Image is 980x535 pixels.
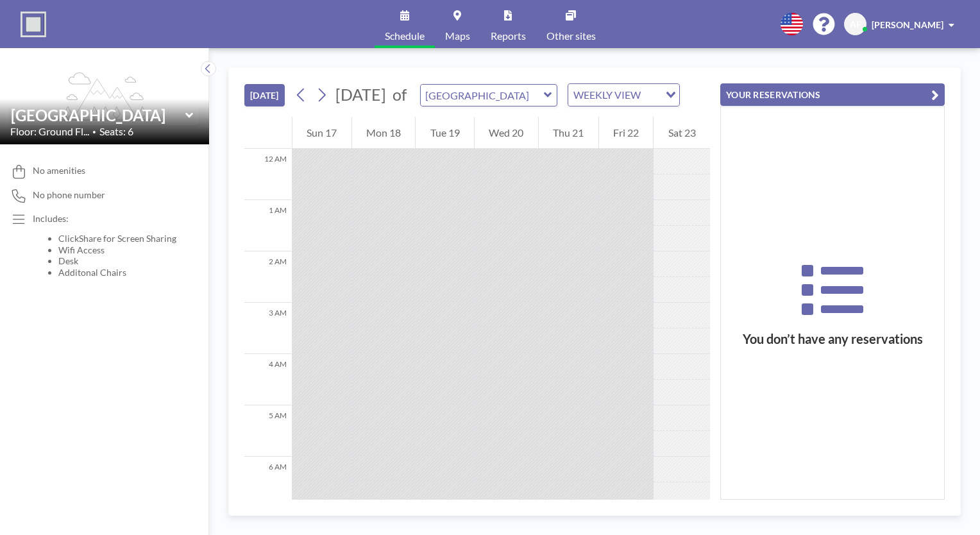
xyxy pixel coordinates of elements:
[335,85,386,104] span: [DATE]
[244,84,285,106] button: [DATE]
[872,19,943,30] span: [PERSON_NAME]
[33,189,105,201] span: No phone number
[58,255,176,267] li: Desk
[645,87,658,103] input: Search for option
[416,117,474,149] div: Tue 19
[546,31,596,41] span: Other sites
[393,85,407,105] span: of
[244,251,292,303] div: 2 AM
[850,19,861,30] span: AF
[99,125,133,138] span: Seats: 6
[292,117,351,149] div: Sun 17
[244,354,292,405] div: 4 AM
[244,303,292,354] div: 3 AM
[244,405,292,457] div: 5 AM
[92,128,96,136] span: •
[58,233,176,244] li: ClickShare for Screen Sharing
[475,117,538,149] div: Wed 20
[568,84,679,106] div: Search for option
[352,117,416,149] div: Mon 18
[721,331,944,347] h3: You don’t have any reservations
[385,31,425,41] span: Schedule
[21,12,46,37] img: organization-logo
[491,31,526,41] span: Reports
[58,244,176,256] li: Wifi Access
[33,213,176,225] p: Includes:
[58,267,176,278] li: Additonal Chairs
[244,200,292,251] div: 1 AM
[654,117,710,149] div: Sat 23
[445,31,470,41] span: Maps
[539,117,598,149] div: Thu 21
[720,83,945,106] button: YOUR RESERVATIONS
[571,87,643,103] span: WEEKLY VIEW
[10,125,89,138] span: Floor: Ground Fl...
[244,457,292,508] div: 6 AM
[244,149,292,200] div: 12 AM
[421,85,544,106] input: Loirston Meeting Room
[599,117,654,149] div: Fri 22
[33,165,85,176] span: No amenities
[11,106,185,124] input: Loirston Meeting Room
